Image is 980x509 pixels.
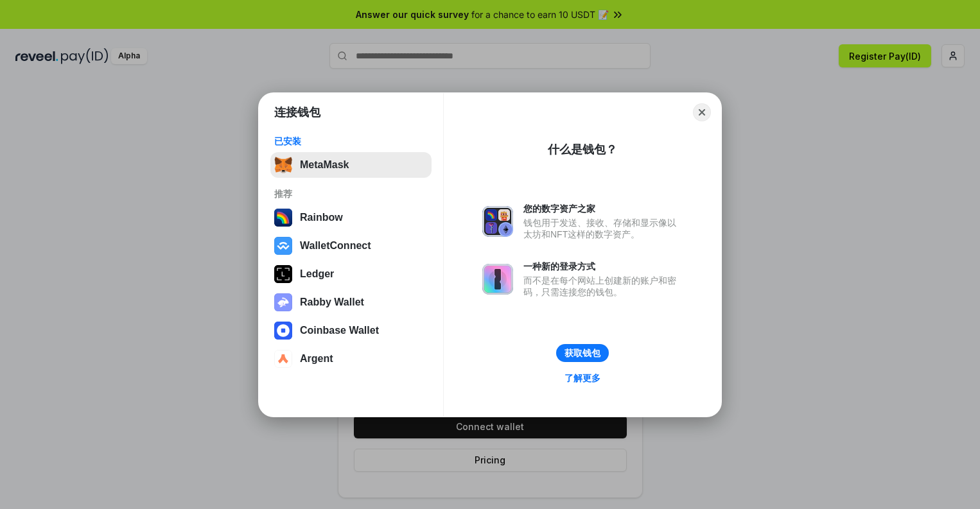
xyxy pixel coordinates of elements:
div: 而不是在每个网站上创建新的账户和密码，只需连接您的钱包。 [523,275,683,298]
div: Argent [300,353,333,365]
img: svg+xml,%3Csvg%20xmlns%3D%22http%3A%2F%2Fwww.w3.org%2F2000%2Fsvg%22%20width%3D%2228%22%20height%3... [274,265,292,283]
button: Rainbow [270,205,432,230]
img: svg+xml,%3Csvg%20width%3D%2228%22%20height%3D%2228%22%20viewBox%3D%220%200%2028%2028%22%20fill%3D... [274,237,292,255]
img: svg+xml,%3Csvg%20xmlns%3D%22http%3A%2F%2Fwww.w3.org%2F2000%2Fsvg%22%20fill%3D%22none%22%20viewBox... [274,293,292,311]
img: svg+xml,%3Csvg%20width%3D%2228%22%20height%3D%2228%22%20viewBox%3D%220%200%2028%2028%22%20fill%3D... [274,322,292,340]
button: Argent [270,346,432,372]
button: Close [693,103,711,121]
div: 什么是钱包？ [548,142,617,157]
div: MetaMask [300,159,349,171]
img: svg+xml,%3Csvg%20xmlns%3D%22http%3A%2F%2Fwww.w3.org%2F2000%2Fsvg%22%20fill%3D%22none%22%20viewBox... [482,206,513,237]
img: svg+xml,%3Csvg%20fill%3D%22none%22%20height%3D%2233%22%20viewBox%3D%220%200%2035%2033%22%20width%... [274,156,292,174]
div: 一种新的登录方式 [523,261,683,272]
div: Ledger [300,268,334,280]
div: 您的数字资产之家 [523,203,683,214]
button: Rabby Wallet [270,289,432,315]
div: Rainbow [300,212,343,223]
button: Coinbase Wallet [270,318,432,343]
div: 了解更多 [564,372,600,384]
div: WalletConnect [300,240,371,252]
img: svg+xml,%3Csvg%20width%3D%2228%22%20height%3D%2228%22%20viewBox%3D%220%200%2028%2028%22%20fill%3D... [274,350,292,368]
div: Coinbase Wallet [300,325,379,336]
h1: 连接钱包 [274,105,320,120]
button: MetaMask [270,152,432,178]
img: svg+xml,%3Csvg%20xmlns%3D%22http%3A%2F%2Fwww.w3.org%2F2000%2Fsvg%22%20fill%3D%22none%22%20viewBox... [482,264,513,295]
button: WalletConnect [270,233,432,259]
a: 了解更多 [557,370,608,386]
button: Ledger [270,261,432,287]
div: 获取钱包 [564,347,600,359]
div: 推荐 [274,188,428,200]
div: 已安装 [274,135,428,147]
div: Rabby Wallet [300,297,364,308]
div: 钱包用于发送、接收、存储和显示像以太坊和NFT这样的数字资产。 [523,217,683,240]
button: 获取钱包 [556,344,609,362]
img: svg+xml,%3Csvg%20width%3D%22120%22%20height%3D%22120%22%20viewBox%3D%220%200%20120%20120%22%20fil... [274,209,292,227]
